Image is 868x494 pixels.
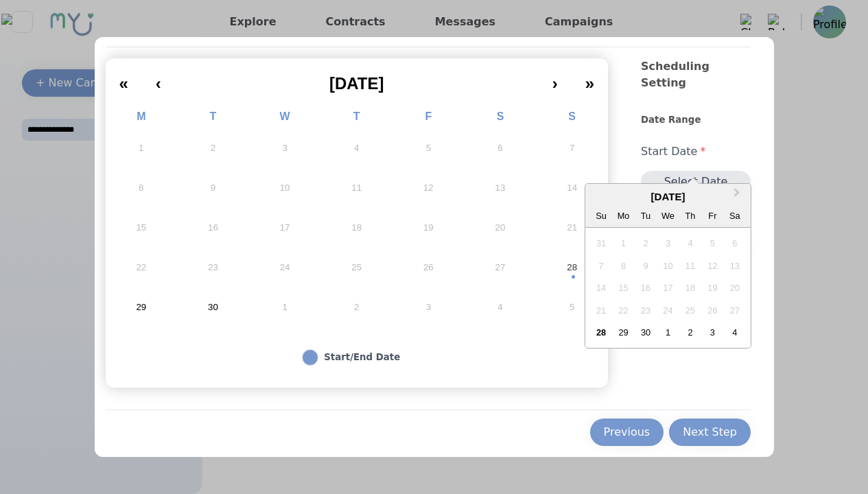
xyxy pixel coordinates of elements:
[536,128,608,168] button: September 7, 2025
[725,279,744,297] div: Not available Saturday, September 20th, 2025
[329,74,384,93] span: [DATE]
[249,248,321,287] button: September 24, 2025
[495,182,506,194] abbr: September 13, 2025
[591,257,610,275] div: Not available Sunday, September 7th, 2025
[280,110,290,122] abbr: Wednesday
[659,279,677,297] div: Not available Wednesday, September 17th, 2025
[320,168,392,208] button: September 11, 2025
[614,279,633,297] div: Not available Monday, September 15th, 2025
[591,301,610,320] div: Not available Sunday, September 21st, 2025
[568,110,576,122] abbr: Sunday
[681,279,699,297] div: Not available Thursday, September 18th, 2025
[249,208,321,248] button: September 17, 2025
[177,287,249,327] button: September 30, 2025
[249,287,321,327] button: October 1, 2025
[280,222,290,234] abbr: September 17, 2025
[208,261,218,274] abbr: September 23, 2025
[280,261,290,274] abbr: September 24, 2025
[320,208,392,248] button: September 18, 2025
[465,248,537,287] button: September 27, 2025
[539,64,572,94] button: ›
[590,419,664,446] button: Previous
[703,207,722,225] div: Fr
[177,128,249,168] button: September 2, 2025
[614,257,633,275] div: Not available Monday, September 8th, 2025
[392,248,465,287] button: September 26, 2025
[426,142,431,154] abbr: September 5, 2025
[567,222,577,234] abbr: September 21, 2025
[465,208,537,248] button: September 20, 2025
[106,208,178,248] button: September 15, 2025
[636,207,655,225] div: Tu
[659,323,677,342] div: Choose Wednesday, October 1st, 2025
[536,248,608,287] button: September 28, 2025
[177,168,249,208] button: September 9, 2025
[136,222,146,234] abbr: September 15, 2025
[681,301,699,320] div: Not available Thursday, September 25th, 2025
[636,323,655,342] div: Choose Tuesday, September 30th, 2025
[136,301,146,314] abbr: September 29, 2025
[249,168,321,208] button: September 10, 2025
[392,287,465,327] button: October 3, 2025
[681,207,699,225] div: Th
[572,64,608,94] button: »
[659,257,677,275] div: Not available Wednesday, September 10th, 2025
[703,301,722,320] div: Not available Friday, September 26th, 2025
[636,301,655,320] div: Not available Tuesday, September 23rd, 2025
[106,248,178,287] button: September 22, 2025
[320,128,392,168] button: September 4, 2025
[249,128,321,168] button: September 3, 2025
[465,128,537,168] button: September 6, 2025
[659,234,677,252] div: Not available Wednesday, September 3rd, 2025
[536,208,608,248] button: September 21, 2025
[106,64,142,94] button: «
[425,110,432,122] abbr: Friday
[177,248,249,287] button: September 23, 2025
[591,234,610,252] div: Not available Sunday, August 31st, 2025
[106,168,178,208] button: September 8, 2025
[280,182,290,194] abbr: September 10, 2025
[641,132,751,171] div: Start Date
[175,64,539,94] button: [DATE]
[585,189,750,205] div: [DATE]
[669,419,751,446] button: Next Step
[703,279,722,297] div: Not available Friday, September 19th, 2025
[465,287,537,327] button: October 4, 2025
[536,168,608,208] button: September 14, 2025
[495,222,506,234] abbr: September 20, 2025
[725,301,744,320] div: Not available Saturday, September 27th, 2025
[614,207,633,225] div: Mo
[354,142,359,154] abbr: September 4, 2025
[636,279,655,297] div: Not available Tuesday, September 16th, 2025
[351,182,362,194] abbr: September 11, 2025
[423,261,434,274] abbr: September 26, 2025
[590,233,746,344] div: month 2025-09
[725,207,744,225] div: Sa
[465,168,537,208] button: September 13, 2025
[137,110,145,122] abbr: Monday
[210,110,217,122] abbr: Tuesday
[681,234,699,252] div: Not available Thursday, September 4th, 2025
[351,261,362,274] abbr: September 25, 2025
[320,248,392,287] button: September 25, 2025
[636,257,655,275] div: Not available Tuesday, September 9th, 2025
[139,182,143,194] abbr: September 8, 2025
[495,261,506,274] abbr: September 27, 2025
[614,301,633,320] div: Not available Monday, September 22nd, 2025
[536,287,608,327] button: October 5, 2025
[641,58,751,113] div: Scheduling Setting
[351,222,362,234] abbr: September 18, 2025
[614,234,633,252] div: Not available Monday, September 1st, 2025
[282,142,287,154] abbr: September 3, 2025
[392,128,465,168] button: September 5, 2025
[106,128,178,168] button: September 1, 2025
[570,142,574,154] abbr: September 7, 2025
[208,301,218,314] abbr: September 30, 2025
[683,424,737,440] div: Next Step
[139,142,143,154] abbr: September 1, 2025
[423,222,434,234] abbr: September 19, 2025
[136,261,146,274] abbr: September 22, 2025
[725,323,744,342] div: Choose Saturday, October 4th, 2025
[703,323,722,342] div: Choose Friday, October 3rd, 2025
[142,64,175,94] button: ‹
